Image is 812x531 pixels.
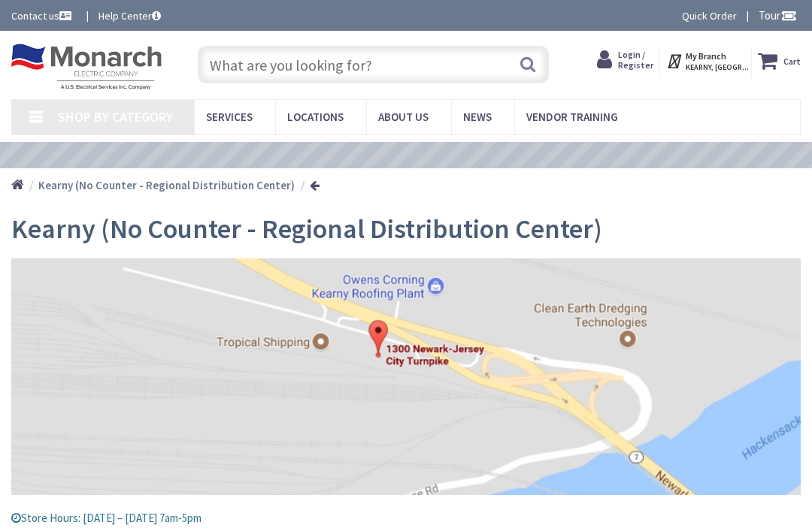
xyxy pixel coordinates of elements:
span: Shop By Category [58,108,173,125]
a: Contact us [11,8,74,23]
strong: My Branch [686,50,726,62]
strong: Kearny (No Counter - Regional Distribution Center) [38,178,295,192]
span: Kearny (No Counter - Regional Distribution Center) [11,212,602,246]
a: Cart [758,47,801,74]
span: News [463,110,492,124]
div: My Branch KEARNY, [GEOGRAPHIC_DATA] [666,47,745,74]
span: Locations [287,110,344,124]
span: Login / Register [618,49,653,71]
input: What are you looking for? [198,46,550,83]
img: Monarch Electric Company [11,44,162,90]
a: Help Center [98,8,161,23]
strong: Cart [783,47,801,74]
span: Tour [759,8,797,23]
span: About Us [378,110,429,124]
a: VIEW OUR VIDEO TRAINING LIBRARY [294,148,514,162]
span: Vendor Training [526,110,618,124]
span: Store Hours: [DATE] – [DATE] 7am-5pm [11,511,201,525]
span: KEARNY, [GEOGRAPHIC_DATA] [686,62,750,72]
img: kearny_slider.jpg [11,258,801,494]
a: Login / Register [597,47,653,73]
a: Quick Order [682,8,737,23]
span: Services [206,110,253,124]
